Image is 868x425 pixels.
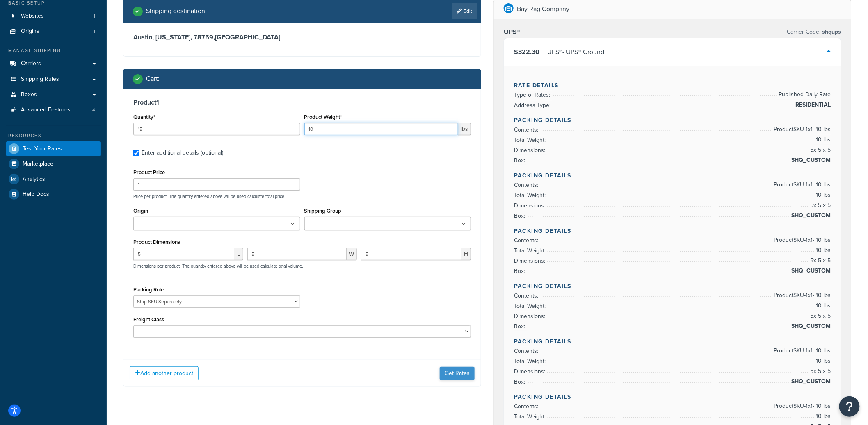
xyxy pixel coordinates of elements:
[133,169,165,175] label: Product Price
[133,239,180,245] label: Product Dimensions
[772,346,831,356] span: Product SKU-1 x 1 - 10 lbs
[6,24,101,39] a: Origins1
[839,396,860,417] button: Open Resource Center
[146,75,160,82] h2: Cart :
[133,123,300,135] input: 0
[790,266,831,276] span: SHQ_CUSTOM
[347,248,357,260] span: W
[23,161,53,168] span: Marketplace
[6,132,101,139] div: Resources
[514,91,552,99] span: Type of Rates:
[133,114,155,120] label: Quantity*
[6,87,101,102] a: Boxes
[440,367,475,380] button: Get Rates
[6,102,101,118] li: Advanced Features
[130,366,199,380] button: Add another product
[514,47,539,57] span: $322.30
[772,291,831,300] span: Product SKU-1 x 1 - 10 lbs
[814,411,831,421] span: 10 lbs
[514,357,548,366] span: Total Weight:
[514,347,540,355] span: Contents:
[790,377,831,386] span: SHQ_CUSTOM
[6,157,101,171] a: Marketplace
[821,27,841,36] span: shqups
[514,136,548,144] span: Total Weight:
[6,187,101,202] a: Help Docs
[6,72,101,87] a: Shipping Rules
[772,401,831,411] span: Product SKU-1 x 1 - 10 lbs
[514,312,547,320] span: Dimensions:
[133,316,164,323] label: Freight Class
[514,291,540,300] span: Contents:
[814,135,831,145] span: 10 lbs
[235,248,243,260] span: L
[21,91,37,98] span: Boxes
[21,28,39,35] span: Origins
[514,191,548,200] span: Total Weight:
[772,235,831,245] span: Product SKU-1 x 1 - 10 lbs
[514,156,527,165] span: Box:
[809,366,831,376] span: 5 x 5 x 5
[814,245,831,255] span: 10 lbs
[23,176,45,183] span: Analytics
[514,412,548,421] span: Total Weight:
[21,13,44,20] span: Websites
[790,211,831,220] span: SHQ_CUSTOM
[304,123,459,135] input: 0.00
[21,107,71,114] span: Advanced Features
[514,181,540,189] span: Contents:
[514,81,831,90] h4: Rate Details
[458,123,471,135] span: lbs
[514,322,527,331] span: Box:
[6,56,101,71] a: Carriers
[142,147,223,159] div: Enter additional details (optional)
[514,377,527,386] span: Box:
[809,200,831,210] span: 5 x 5 x 5
[94,28,95,35] span: 1
[461,248,471,260] span: H
[514,393,831,401] h4: Packing Details
[514,116,831,125] h4: Packing Details
[6,141,101,156] a: Test Your Rates
[772,125,831,134] span: Product SKU-1 x 1 - 10 lbs
[6,9,101,24] a: Websites1
[514,171,831,180] h4: Packing Details
[133,286,164,293] label: Packing Rule
[304,114,342,120] label: Product Weight*
[514,201,547,210] span: Dimensions:
[6,47,101,54] div: Manage Shipping
[23,191,49,198] span: Help Docs
[514,267,527,275] span: Box:
[547,46,604,58] div: UPS® - UPS® Ground
[514,302,548,310] span: Total Weight:
[21,76,59,83] span: Shipping Rules
[517,3,569,15] p: Bay Rag Company
[133,33,471,41] h3: Austin, [US_STATE], 78759 , [GEOGRAPHIC_DATA]
[814,190,831,200] span: 10 lbs
[6,24,101,39] li: Origins
[514,337,831,346] h4: Packing Details
[514,125,540,134] span: Contents:
[790,155,831,165] span: SHQ_CUSTOM
[514,257,547,265] span: Dimensions:
[6,172,101,186] li: Analytics
[514,227,831,235] h4: Packing Details
[6,9,101,24] li: Websites
[772,180,831,190] span: Product SKU-1 x 1 - 10 lbs
[94,13,95,20] span: 1
[787,26,841,38] p: Carrier Code:
[514,402,540,411] span: Contents:
[133,208,148,214] label: Origin
[92,107,95,114] span: 4
[131,263,303,269] p: Dimensions per product. The quantity entered above will be used calculate total volume.
[777,90,831,100] span: Published Daily Rate
[814,301,831,311] span: 10 lbs
[131,193,473,199] p: Price per product. The quantity entered above will be used calculate total price.
[6,102,101,118] a: Advanced Features4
